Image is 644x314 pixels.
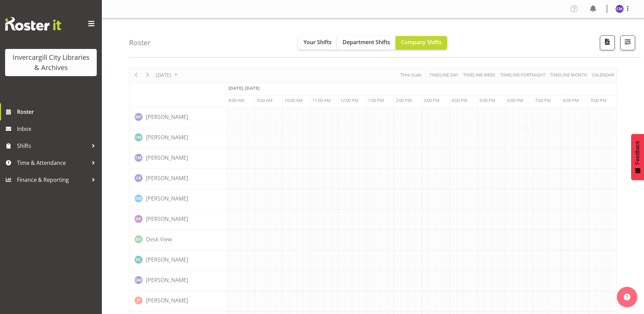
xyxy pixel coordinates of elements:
[17,124,98,134] span: Inbox
[634,141,641,164] span: Feedback
[17,141,88,151] span: Shifts
[5,17,61,31] img: Rosterit website logo
[600,35,615,50] button: Download a PDF of the roster for the current day
[631,134,644,180] button: Feedback - Show survey
[620,35,635,50] button: Filter Shifts
[615,5,624,13] img: chamique-mamolo11658.jpg
[298,36,337,50] button: Your Shifts
[17,158,88,168] span: Time & Attendance
[129,39,151,47] h4: Roster
[401,38,442,46] span: Company Shifts
[303,38,332,46] span: Your Shifts
[624,294,630,300] img: help-xxl-2.png
[12,52,90,73] div: Invercargill City Libraries & Archives
[343,38,390,46] span: Department Shifts
[337,36,395,50] button: Department Shifts
[395,36,447,50] button: Company Shifts
[17,175,88,185] span: Finance & Reporting
[17,107,98,117] span: Roster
